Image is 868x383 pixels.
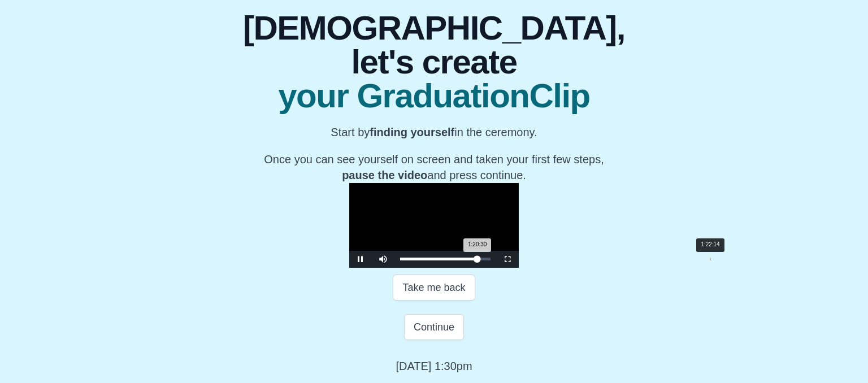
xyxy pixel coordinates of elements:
b: pause the video [342,169,427,181]
button: Take me back [393,275,475,301]
span: your GraduationClip [217,79,651,113]
p: [DATE] 1:30pm [396,358,472,374]
p: Once you can see yourself on screen and taken your first few steps, and press continue. [217,151,651,183]
button: Mute [372,251,394,268]
span: [DEMOGRAPHIC_DATA], let's create [217,11,651,79]
button: Continue [404,314,464,340]
button: Fullscreen [496,251,519,268]
div: Video Player [349,183,519,268]
b: finding yourself [370,126,454,138]
button: Pause [349,251,372,268]
p: Start by in the ceremony. [217,124,651,140]
div: Progress Bar [400,258,491,260]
